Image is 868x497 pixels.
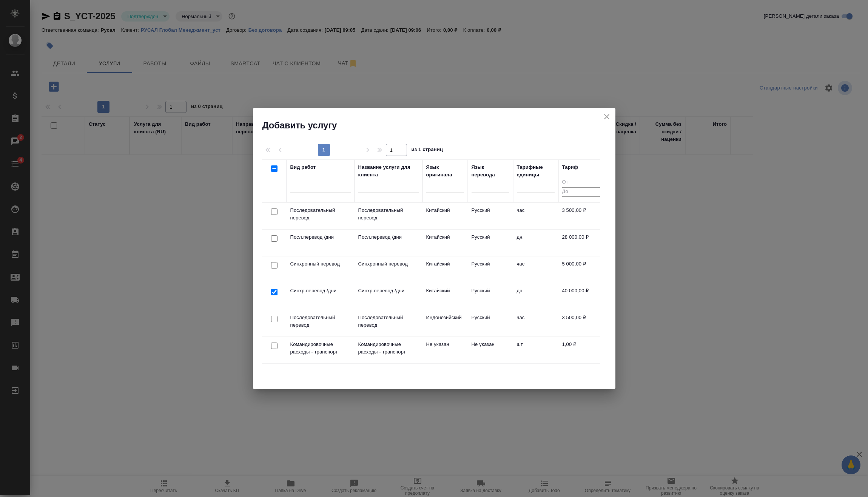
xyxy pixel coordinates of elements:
[358,260,419,268] p: Синхронный перевод
[558,203,604,229] td: 3 500,00 ₽
[468,310,513,336] td: Русский
[468,230,513,256] td: Русский
[290,314,351,329] p: Последовательный перевод
[422,283,468,310] td: Китайский
[358,314,419,329] p: Последовательный перевод
[601,111,612,122] button: close
[513,230,558,256] td: дн.
[422,256,468,283] td: Китайский
[422,337,468,363] td: Не указан
[426,164,464,179] div: Язык оригинала
[558,230,604,256] td: 28 000,00 ₽
[562,178,600,187] input: От
[558,283,604,310] td: 40 000,00 ₽
[517,164,555,179] div: Тарифные единицы
[513,337,558,363] td: шт
[290,260,351,268] p: Синхронный перевод
[513,283,558,310] td: дн.
[358,207,419,222] p: Последовательный перевод
[422,203,468,229] td: Китайский
[562,187,600,197] input: До
[422,310,468,336] td: Индонезийский
[468,256,513,283] td: Русский
[358,287,419,295] p: Синхр.перевод /дни
[513,256,558,283] td: час
[513,203,558,229] td: час
[472,164,509,179] div: Язык перевода
[558,337,604,363] td: 1,00 ₽
[513,310,558,336] td: час
[262,119,615,131] h2: Добавить услугу
[468,203,513,229] td: Русский
[558,256,604,283] td: 5 000,00 ₽
[422,230,468,256] td: Китайский
[290,233,351,241] p: Посл.перевод /дни
[468,283,513,310] td: Русский
[358,233,419,241] p: Посл.перевод /дни
[358,341,419,356] p: Командировочные расходы - транспорт
[290,207,351,222] p: Последовательный перевод
[468,337,513,363] td: Не указан
[412,145,443,156] span: из 1 страниц
[562,164,578,171] div: Тариф
[290,287,351,295] p: Синхр.перевод /дни
[358,164,419,179] div: Название услуги для клиента
[290,164,316,171] div: Вид работ
[290,341,351,356] p: Командировочные расходы - транспорт
[558,310,604,336] td: 3 500,00 ₽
